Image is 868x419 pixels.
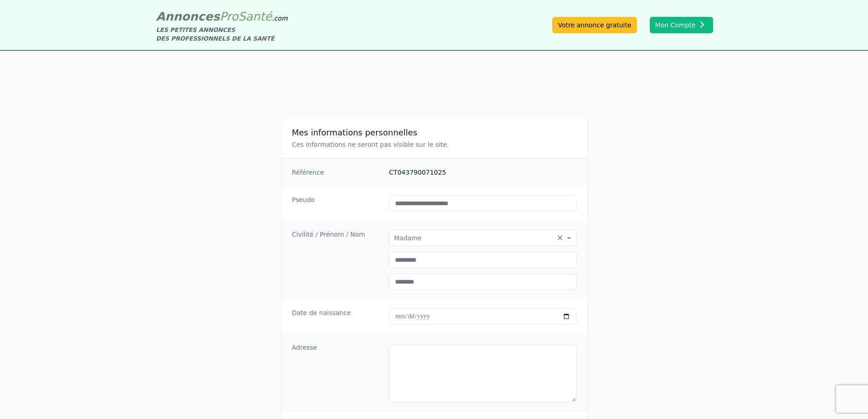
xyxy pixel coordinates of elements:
[292,343,382,402] dt: Adresse
[292,230,382,290] dt: Civilité / Prénom / Nom
[156,10,288,23] a: AnnoncesProSanté.com
[650,17,713,33] button: Mon Compte
[292,168,382,177] dt: Référence
[272,15,288,22] span: .com
[292,140,576,149] p: Ces informations ne seront pas visible sur le site.
[238,10,272,23] span: Santé
[292,127,576,138] h3: Mes informations personnelles
[292,308,382,325] dt: Date de naissance
[552,17,637,33] a: Votre annonce gratuite
[389,168,576,177] dd: CT043790071025
[220,10,238,23] span: Pro
[292,195,382,212] dt: Pseudo
[156,26,288,43] div: LES PETITES ANNONCES DES PROFESSIONNELS DE LA SANTÉ
[557,233,565,243] span: Clear all
[156,10,220,23] span: Annonces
